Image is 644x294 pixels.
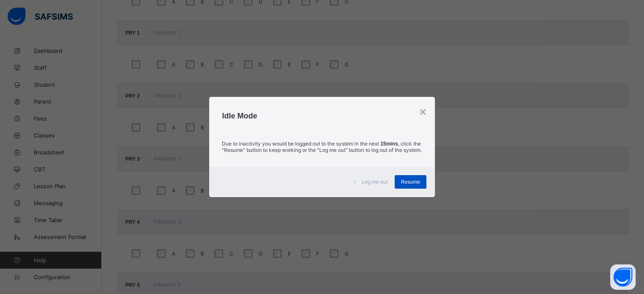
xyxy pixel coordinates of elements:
[380,141,398,147] strong: 15mins
[362,179,388,185] span: Log me out
[222,112,422,121] h2: Idle Mode
[401,179,420,185] span: Resume
[419,105,426,119] div: ×
[610,264,636,290] button: Open asap
[222,140,422,153] p: Due to inactivity you would be logged out to the system in the next , click the "Resume" button t...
